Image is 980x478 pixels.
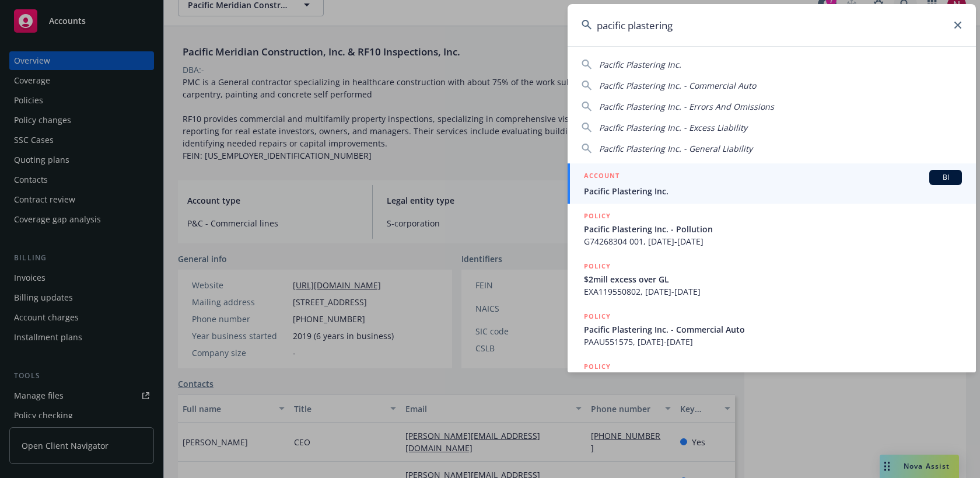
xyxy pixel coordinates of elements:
a: ACCOUNTBIPacific Plastering Inc. [568,163,976,204]
h5: POLICY [584,361,611,372]
a: POLICYPacific Plastering Inc. - Commercial AutoPAAU551575, [DATE]-[DATE] [568,304,976,354]
h5: ACCOUNT [584,170,619,184]
span: Pacific Plastering Inc. - Errors And Omissions [599,101,774,112]
span: PAAU551575, [DATE]-[DATE] [584,336,962,348]
span: G74268304 001, [DATE]-[DATE] [584,235,962,247]
span: Pacific Plastering Inc. - Commercial Auto [584,323,962,336]
a: POLICYPacific Plastering Inc. - PollutionG74268304 001, [DATE]-[DATE] [568,204,976,254]
h5: POLICY [584,310,611,322]
h5: POLICY [584,210,611,222]
span: Pacific Plastering Inc. - Commercial Auto [599,80,756,91]
h5: POLICY [584,260,611,272]
span: Pacific Plastering Inc. [584,185,962,197]
span: EXA119550802, [DATE]-[DATE] [584,285,962,298]
span: Pacific Plastering Inc. - Excess Liability [599,122,747,133]
input: Search... [568,4,976,46]
a: POLICY [568,354,976,404]
span: $2mill excess over GL [584,273,962,285]
a: POLICY$2mill excess over GLEXA119550802, [DATE]-[DATE] [568,254,976,304]
span: Pacific Plastering Inc. - General Liability [599,143,752,154]
span: BI [934,172,957,183]
span: Pacific Plastering Inc. [599,59,681,70]
span: Pacific Plastering Inc. - Pollution [584,223,962,235]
